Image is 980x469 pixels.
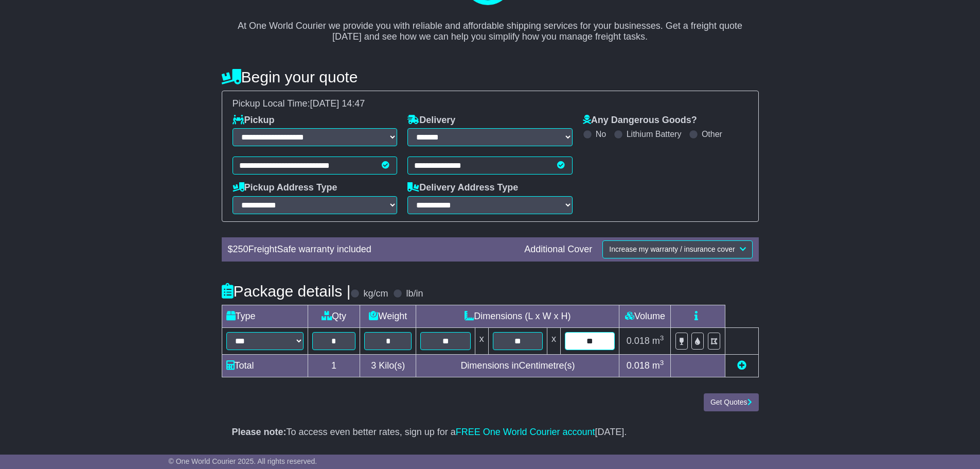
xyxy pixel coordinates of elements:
[596,129,606,139] label: No
[308,355,360,377] td: 1
[360,355,416,377] td: Kilo(s)
[660,334,664,342] sup: 3
[233,244,248,254] span: 250
[609,245,735,253] span: Increase my warranty / insurance cover
[227,98,753,110] div: Pickup Local Time:
[232,427,287,437] strong: Please note:
[456,427,595,437] a: FREE One World Courier account
[627,129,682,139] label: Lithium Battery
[222,68,759,85] h4: Begin your quote
[547,328,561,355] td: x
[232,427,749,438] p: To access even better rates, sign up for a [DATE].
[363,288,388,300] label: kg/cm
[652,336,664,346] span: m
[602,240,752,258] button: Increase my warranty / insurance cover
[223,244,520,255] div: $ FreightSafe warranty included
[310,98,365,109] span: [DATE] 14:47
[233,182,337,194] label: Pickup Address Type
[704,393,759,411] button: Get Quotes
[475,328,488,355] td: x
[233,115,275,126] label: Pickup
[169,457,317,465] span: © One World Courier 2025. All rights reserved.
[222,283,351,300] h4: Package details |
[416,305,619,328] td: Dimensions (L x W x H)
[222,305,308,328] td: Type
[222,355,308,377] td: Total
[619,305,671,328] td: Volume
[660,359,664,367] sup: 3
[627,336,650,346] span: 0.018
[416,355,619,377] td: Dimensions in Centimetre(s)
[308,305,360,328] td: Qty
[652,360,664,371] span: m
[407,182,518,194] label: Delivery Address Type
[232,9,749,43] p: At One World Courier we provide you with reliable and affordable shipping services for your busin...
[702,129,722,139] label: Other
[737,360,746,371] a: Add new item
[360,305,416,328] td: Weight
[371,360,376,371] span: 3
[627,360,650,371] span: 0.018
[406,288,423,300] label: lb/in
[407,115,455,126] label: Delivery
[519,244,597,255] div: Additional Cover
[583,115,697,126] label: Any Dangerous Goods?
